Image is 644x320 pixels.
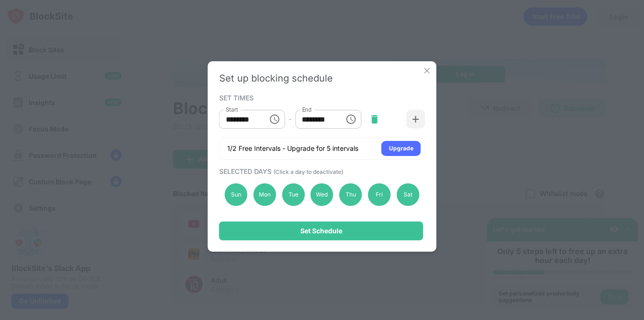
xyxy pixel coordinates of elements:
button: Choose time, selected time is 1:00 PM [341,110,360,129]
img: x-button.svg [422,66,432,75]
div: 1/2 Free Intervals - Upgrade for 5 intervals [227,144,358,153]
div: Mon [253,183,276,206]
div: SET TIMES [219,94,423,101]
span: (Click a day to deactivate) [273,168,343,175]
div: Sun [225,183,248,206]
button: Choose time, selected time is 10:00 AM [265,110,284,129]
div: Thu [339,183,362,206]
div: Fri [368,183,391,206]
div: Set up blocking schedule [219,73,425,84]
div: SELECTED DAYS [219,167,423,175]
label: Start [226,106,238,114]
div: Set Schedule [300,227,342,235]
label: End [302,106,312,114]
div: - [289,114,291,124]
div: Upgrade [389,144,413,153]
div: Wed [311,183,333,206]
div: Sat [396,183,419,206]
div: Tue [282,183,305,206]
